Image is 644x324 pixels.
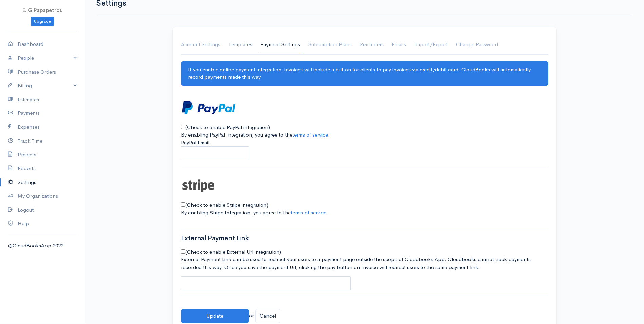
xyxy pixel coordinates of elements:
[260,35,300,54] a: Payment Settings
[8,242,77,250] div: @CloudBooksApp 2022
[181,256,548,271] p: External Payment Link can be used to redirect your users to a payment page outside the scope of C...
[185,124,270,131] label: (Check to enable PayPal integration)
[31,17,54,26] a: Upgrade
[181,61,548,86] div: If you enable online payment integration, invoices will include a button for clients to pay invoi...
[392,35,406,54] a: Emails
[181,235,548,242] h2: External Payment Link
[181,139,211,147] label: PayPal Email:
[181,61,548,323] div: or
[456,35,498,54] a: Change Password
[185,201,268,209] label: (Check to enable Stripe integration)
[185,248,281,256] label: (Check to enable External Url integration)
[292,131,328,138] a: terms of service
[255,309,280,323] a: Cancel
[291,209,326,216] a: terms of service
[308,35,352,54] a: Subscription Plans
[181,209,548,217] div: By enabling Stripe Integration, you agree to the .
[22,7,63,13] span: E. G Papapetrou
[414,35,448,54] a: Import/Export
[181,35,220,54] a: Account Settings
[181,131,548,139] div: By enabling PayPal Integration, you agree to the .
[228,35,252,54] a: Templates
[360,35,384,54] a: Reminders
[181,309,249,323] button: Update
